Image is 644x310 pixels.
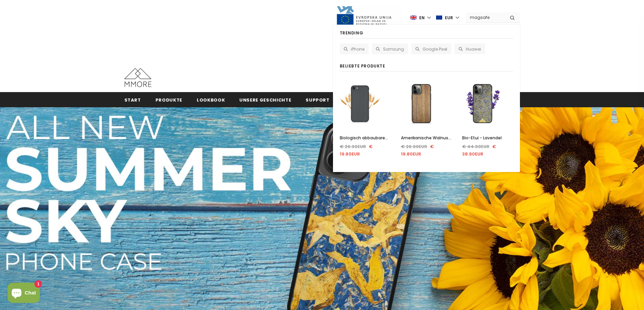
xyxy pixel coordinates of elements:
[383,46,404,52] span: Samsung
[340,143,366,150] span: € 26.90EUR
[197,92,225,107] a: Lookbook
[239,97,291,103] span: Unsere Geschichte
[5,283,42,305] inbox-online-store-chat: Shopify online store chat
[410,15,416,21] img: i-lang-1.png
[197,97,225,103] span: Lookbook
[340,63,385,69] span: Beliebte Produkte
[306,92,330,107] a: Support
[124,92,141,107] a: Start
[419,15,425,21] span: en
[462,134,513,142] a: Bio-Etui - Lavendel
[372,44,408,54] a: Samsung
[466,46,481,52] span: Huawei
[336,15,404,20] a: Javni Razpis
[124,97,141,103] span: Start
[336,5,404,30] img: Javni Razpis
[351,46,364,52] span: iPhone
[401,135,451,148] span: Amerikanische Walnuss - LIMITIERTE EDITION
[401,134,452,142] a: Amerikanische Walnuss - LIMITIERTE EDITION
[455,44,485,54] a: Huawei
[445,15,453,21] span: EUR
[340,143,373,157] span: € 19.80EUR
[306,97,330,103] span: Support
[340,134,391,142] a: Biologisch abbaubare Handyhülle - Schwarz
[156,92,182,107] a: Produkte
[466,12,505,22] input: Search Site
[340,135,388,148] span: Biologisch abbaubare Handyhülle - Schwarz
[340,44,368,54] a: iPhone
[156,97,182,103] span: Produkte
[462,143,490,150] span: € 44.90EUR
[462,143,496,157] span: € 38.90EUR
[423,46,447,52] span: Google Pixel
[239,92,291,107] a: Unsere Geschichte
[462,135,502,141] span: Bio-Etui - Lavendel
[401,143,427,150] span: € 26.90EUR
[124,68,151,87] img: MMORE Cases
[483,80,520,86] a: Ein Konto erstellen
[411,44,451,54] a: Google Pixel
[401,143,434,157] span: € 19.80EUR
[340,30,363,36] span: Trending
